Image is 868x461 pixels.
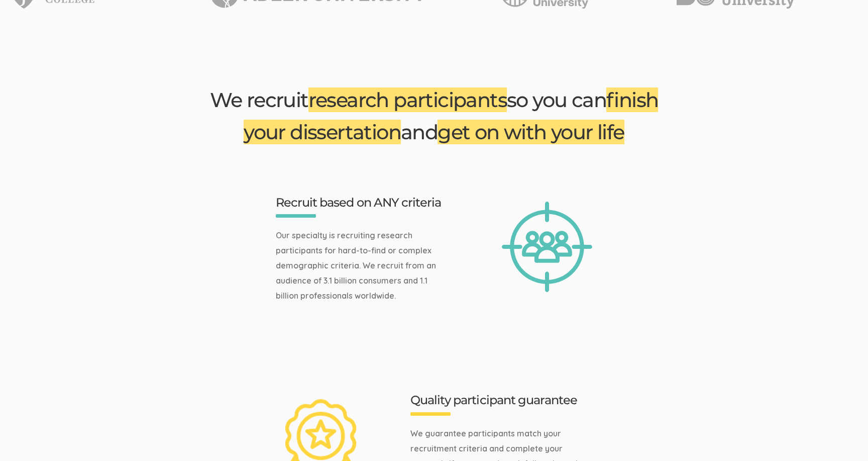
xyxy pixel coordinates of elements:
span: get on with your life [438,120,624,144]
h3: Recruit based on ANY criteria [276,196,452,209]
span: finish your dissertation [244,87,658,144]
img: Recruit based on ANY criteria [502,202,592,293]
span: research participants [308,87,507,112]
h2: We recruit so you can and [200,84,668,148]
h3: Quality participant guarantee [410,394,586,407]
p: Our specialty is recruiting research participants for hard-to-find or complex demographic criteri... [276,228,452,303]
